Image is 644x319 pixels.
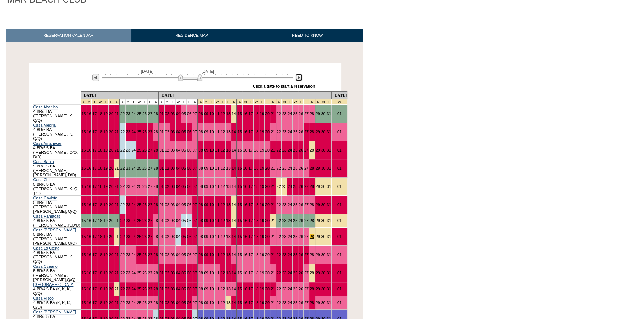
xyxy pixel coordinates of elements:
a: 17 [248,166,253,170]
a: 07 [193,111,197,116]
a: 01 [160,202,164,207]
a: 01 [160,111,164,116]
a: 31 [326,166,331,170]
a: 16 [243,184,248,189]
a: 26 [142,148,147,152]
a: 28 [154,148,158,152]
a: 23 [282,184,287,189]
a: 11 [215,202,219,207]
a: 31 [326,111,331,116]
a: 28 [310,166,314,170]
a: 18 [98,148,102,152]
a: 22 [277,166,281,170]
a: 18 [98,166,102,170]
a: 10 [209,202,214,207]
a: 21 [271,166,275,170]
a: 15 [238,130,242,134]
a: 12 [220,130,225,134]
a: 22 [120,218,125,223]
a: 14 [232,184,236,189]
a: 15 [81,218,86,223]
a: 25 [137,130,141,134]
a: 17 [92,130,97,134]
a: 23 [282,148,287,152]
a: 15 [238,166,242,170]
a: 31 [326,148,331,152]
a: 04 [176,130,180,134]
a: 19 [260,166,264,170]
a: 25 [137,218,141,223]
a: 19 [103,166,108,170]
a: 20 [265,184,270,189]
a: 15 [81,202,86,207]
a: 25 [293,130,297,134]
a: 25 [137,111,141,116]
a: 02 [165,184,170,189]
a: 23 [282,166,287,170]
a: 26 [299,166,303,170]
a: 02 [165,111,170,116]
a: 24 [131,166,136,170]
a: 21 [271,148,275,152]
a: 24 [287,166,292,170]
a: 07 [193,148,197,152]
a: 04 [176,202,180,207]
a: 27 [148,202,152,207]
a: 30 [321,184,326,189]
a: 21 [271,202,275,207]
a: 20 [265,202,270,207]
a: 20 [109,184,113,189]
a: 18 [98,202,102,207]
a: 15 [81,130,86,134]
a: 22 [277,184,281,189]
a: 16 [243,111,248,116]
a: 06 [187,130,191,134]
a: 01 [337,130,342,134]
a: 10 [209,184,214,189]
a: 19 [260,130,264,134]
a: 20 [109,218,113,223]
a: 24 [287,148,292,152]
a: 31 [326,130,331,134]
a: 29 [316,166,320,170]
a: 18 [254,184,258,189]
a: 05 [181,111,186,116]
a: 01 [337,184,342,189]
a: 19 [103,218,108,223]
a: Casa Hamacas [33,214,61,218]
a: 22 [277,148,281,152]
a: 10 [209,111,214,116]
a: 22 [120,111,125,116]
a: 12 [220,202,225,207]
a: 21 [271,184,275,189]
a: 11 [215,130,219,134]
a: 26 [142,130,147,134]
a: 03 [170,166,175,170]
a: Casa Amanecer [33,141,62,146]
a: 05 [181,166,186,170]
a: 22 [120,130,125,134]
a: 25 [137,184,141,189]
a: 28 [310,148,314,152]
a: 25 [137,148,141,152]
a: 26 [142,202,147,207]
a: 17 [248,202,253,207]
a: 04 [176,148,180,152]
a: 24 [287,184,292,189]
a: 28 [154,111,158,116]
a: 13 [226,202,231,207]
a: 22 [120,166,125,170]
a: 24 [287,202,292,207]
a: 03 [170,184,175,189]
a: 30 [321,148,326,152]
a: 18 [98,130,102,134]
a: 16 [87,111,91,116]
a: 17 [92,148,97,152]
a: 27 [304,202,309,207]
a: 28 [154,166,158,170]
a: 14 [232,111,236,116]
a: 20 [109,148,113,152]
a: 21 [115,148,119,152]
a: 21 [115,166,119,170]
a: 09 [204,111,209,116]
